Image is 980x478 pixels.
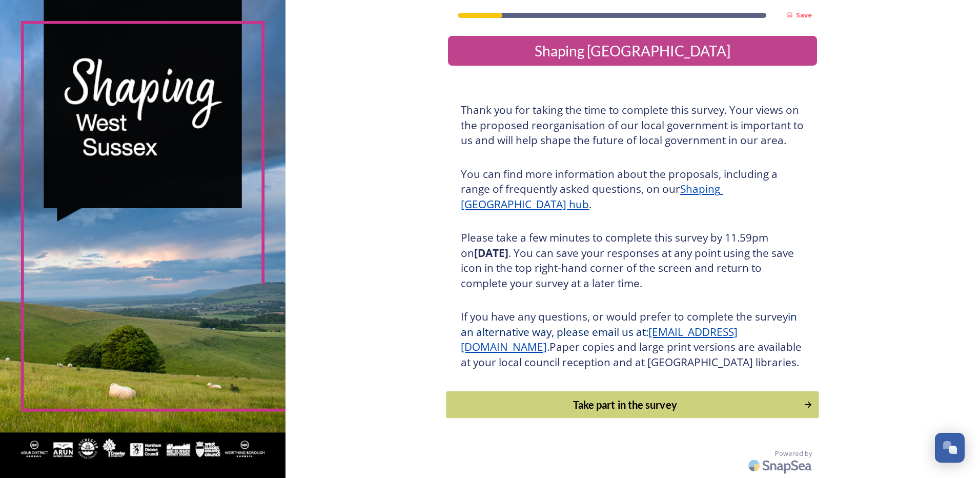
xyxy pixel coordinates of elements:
strong: Save [796,10,812,19]
img: SnapSea Logo [745,453,817,477]
button: Open Chat [935,433,965,463]
strong: [DATE] [474,246,508,260]
h3: If you have any questions, or would prefer to complete the survey Paper copies and large print ve... [461,309,804,370]
a: Shaping [GEOGRAPHIC_DATA] hub [461,182,723,211]
h3: You can find more information about the proposals, including a range of frequently asked question... [461,167,804,212]
h3: Thank you for taking the time to complete this survey. Your views on the proposed reorganisation ... [461,103,804,148]
div: Take part in the survey [452,397,799,412]
button: Continue [446,391,819,419]
span: Powered by [775,449,812,459]
span: . [547,340,549,354]
span: in an alternative way, please email us at: [461,309,800,339]
h3: Please take a few minutes to complete this survey by 11.59pm on . You can save your responses at ... [461,230,804,291]
a: [EMAIL_ADDRESS][DOMAIN_NAME] [461,325,738,354]
div: Shaping [GEOGRAPHIC_DATA] [452,40,813,62]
